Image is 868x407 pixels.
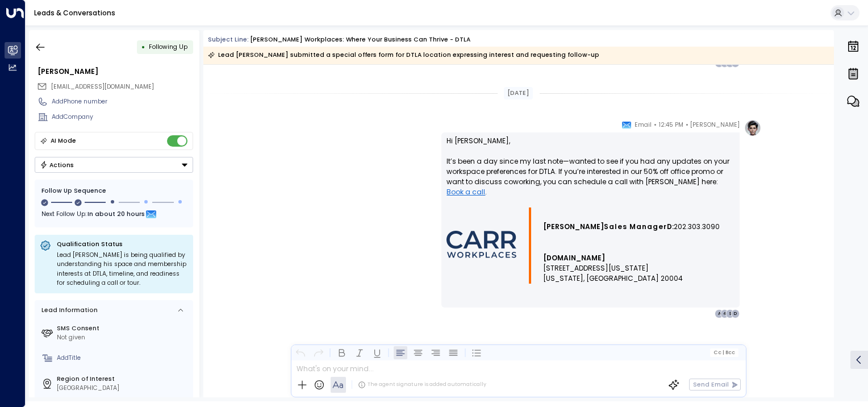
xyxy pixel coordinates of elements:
[39,306,98,315] div: Lead Information
[731,309,740,318] div: D
[720,309,729,318] div: 4
[358,381,486,389] div: The agent signature is added automatically
[725,309,735,318] div: S
[710,348,738,356] button: Cc|Bcc
[311,346,325,359] button: Redo
[208,49,599,61] div: Lead [PERSON_NAME] submitted a special offers form for DTLA location expressing interest and requ...
[40,161,74,169] div: Actions
[446,187,485,197] a: Book a call
[674,222,720,232] span: 202.303.3090
[686,119,688,131] span: •
[57,251,188,288] div: Lead [PERSON_NAME] is being qualified by understanding his space and membership interests at DTLA...
[57,354,190,363] div: AddTitle
[667,222,674,232] span: D:
[208,35,249,44] span: Subject Line:
[446,136,735,207] p: Hi [PERSON_NAME], It’s been a day since my last note—wanted to see if you had any updates on your...
[659,119,683,131] span: 12:45 PM
[51,135,76,147] div: AI Mode
[35,157,193,173] div: Button group with a nested menu
[57,375,190,384] label: Region of Interest
[57,333,190,342] div: Not given
[543,263,683,284] span: [STREET_ADDRESS][US_STATE] [US_STATE], [GEOGRAPHIC_DATA] 20004
[57,240,188,248] p: Qualification Status
[543,222,604,232] span: [PERSON_NAME]
[543,253,605,263] a: [DOMAIN_NAME]
[57,384,190,393] div: [GEOGRAPHIC_DATA]
[504,87,533,99] div: [DATE]
[446,207,735,284] div: Signature
[52,97,193,106] div: AddPhone number
[713,350,735,355] span: Cc Bcc
[635,119,652,131] span: Email
[722,350,724,355] span: |
[87,209,145,221] span: In about 20 hours
[57,324,190,333] label: SMS Consent
[51,82,154,92] span: derrienking0@gmail.com
[149,43,187,51] span: Following Up
[51,82,154,91] span: [EMAIL_ADDRESS][DOMAIN_NAME]
[41,209,186,221] div: Next Follow Up:
[715,309,724,318] div: A
[141,39,145,55] div: •
[37,67,193,77] div: [PERSON_NAME]
[250,35,470,44] div: [PERSON_NAME] Workplaces: Where Your Business Can Thrive - DTLA
[604,222,667,232] span: Sales Manager
[294,346,307,359] button: Undo
[52,113,193,122] div: AddCompany
[41,186,186,196] div: Follow Up Sequence
[654,119,657,131] span: •
[35,157,193,173] button: Actions
[446,231,516,258] img: AIorK4wmdUJwxG-Ohli4_RqUq38BnJAHKKEYH_xSlvu27wjOc-0oQwkM4SVe9z6dKjMHFqNbWJnNn1sJRSAT
[34,8,115,18] a: Leads & Conversations
[744,119,761,136] img: profile-logo.png
[690,119,740,131] span: [PERSON_NAME]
